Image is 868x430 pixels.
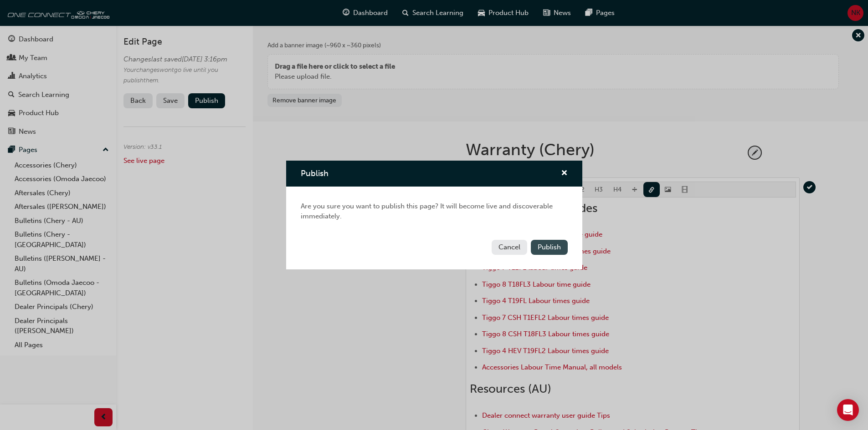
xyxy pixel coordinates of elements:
[538,243,561,251] span: Publish
[286,187,582,236] div: Are you sure you want to publish this page? It will become live and discoverable immediately.
[561,168,568,179] button: cross-icon
[837,399,859,421] div: Open Intercom Messenger
[286,161,582,269] div: Publish
[561,170,568,178] span: cross-icon
[531,240,568,255] button: Publish
[301,168,329,178] span: Publish
[492,240,527,255] button: Cancel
